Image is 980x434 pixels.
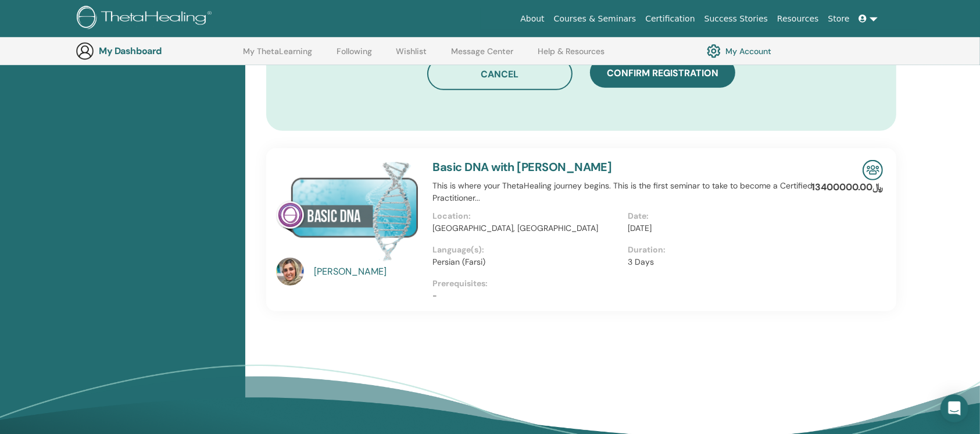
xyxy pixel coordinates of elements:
p: Prerequisites: [433,278,823,290]
div: Open Intercom Messenger [940,394,968,422]
p: [DATE] [628,222,816,234]
img: default.jpg [276,258,304,286]
img: logo.png [77,6,216,32]
p: This is where your ThetaHealing journey begins. This is the first seminar to take to become a Cer... [433,180,823,204]
a: [PERSON_NAME] [314,265,421,279]
a: Basic DNA with [PERSON_NAME] [433,159,612,175]
a: Resources [772,8,824,30]
p: Duration: [628,244,816,256]
a: Following [337,47,372,65]
img: generic-user-icon.jpg [76,42,94,61]
button: Cancel [427,58,573,90]
p: Location: [433,210,621,222]
h3: My Dashboard [99,45,215,56]
p: Persian (Farsi) [433,256,621,268]
a: My Account [707,41,771,61]
p: [GEOGRAPHIC_DATA], [GEOGRAPHIC_DATA] [433,222,621,234]
p: - [433,290,823,302]
a: Success Stories [700,8,772,30]
span: Cancel [481,68,518,80]
p: ﷼13400000.00 [811,180,883,194]
p: Date: [628,210,816,222]
a: Wishlist [396,47,427,65]
a: Help & Resources [538,47,605,65]
p: Language(s): [433,244,621,256]
a: Certification [641,8,699,30]
img: cog.svg [707,41,721,61]
a: Message Center [451,47,513,65]
img: In-Person Seminar [863,160,883,180]
a: Store [824,8,854,30]
p: 3 Days [628,256,816,268]
a: About [516,8,549,30]
button: Confirm registration [590,58,735,88]
img: Basic DNA [276,160,419,261]
a: Courses & Seminars [549,8,641,30]
a: My ThetaLearning [243,47,312,65]
span: Confirm registration [607,67,718,79]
